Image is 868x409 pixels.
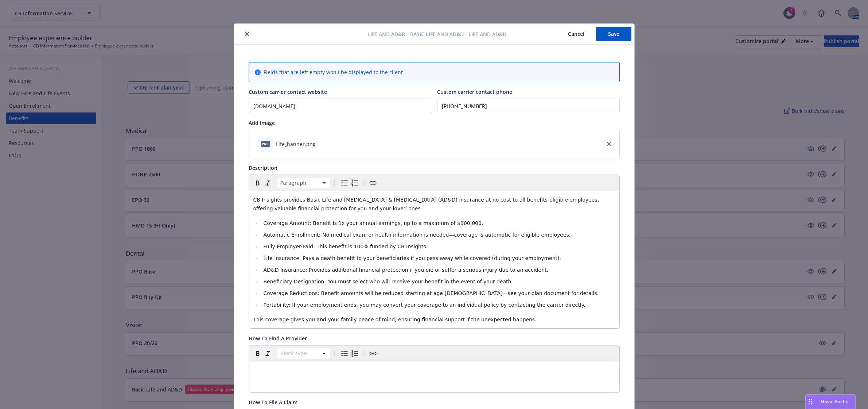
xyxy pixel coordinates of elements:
div: Drag to move [806,395,815,409]
span: Coverage Amount: Benefit is 1x your annual earnings, up to a maximum of $300,000. [263,220,483,226]
button: Save [596,27,631,41]
span: Coverage Reductions: Benefit amounts will be reduced starting at age [DEMOGRAPHIC_DATA]—see your ... [263,290,599,296]
button: Bulleted list [339,178,350,188]
button: Bold [253,348,263,359]
span: png [261,141,270,146]
button: Bulleted list [339,348,350,359]
button: Bold [253,178,263,188]
span: Portability: If your employment ends, you may convert your coverage to an individual policy by co... [263,302,585,308]
span: Life Insurance: Pays a death benefit to your beneficiaries if you pass away while covered (during... [263,255,561,261]
span: Nova Assist [821,398,849,405]
button: close [243,30,252,38]
div: toggle group [339,348,360,359]
span: How To Find A Provider [249,335,307,342]
span: Fully Employer-Paid: This benefit is 100% funded by CB Insights. [263,244,428,249]
button: Italic [263,348,273,359]
button: Create link [368,348,378,359]
button: Nova Assist [805,394,856,409]
input: Add custom carrier contact website [249,99,431,113]
div: editable markdown [249,362,619,379]
span: AD&D Insurance: Provides additional financial protection if you die or suffer a serious injury du... [263,267,548,273]
button: Block type [277,348,330,359]
button: Block type [277,178,330,188]
span: Description [249,164,277,171]
span: Add image [249,119,275,126]
span: Custom carrier contact website [249,88,327,95]
span: This coverage gives you and your family peace of mind, ensuring financial support if the unexpect... [253,317,537,322]
button: Italic [263,178,273,188]
button: download file [319,140,324,148]
span: Beneficiary Designation: You must select who will receive your benefit in the event of your death. [263,279,513,284]
span: How To File A Claim [249,399,297,406]
span: Automatic Enrollment: No medical exam or health information is needed—coverage is automatic for e... [263,232,571,238]
div: editable markdown [249,191,619,328]
span: Life and AD&D - Basic Life and AD&D - Life and AD&D [367,30,506,38]
button: Numbered list [350,178,360,188]
span: Fields that are left empty won't be displayed to the client [264,68,403,76]
input: Add custom carrier contact phone [437,99,620,113]
button: Numbered list [350,348,360,359]
span: CB Insights provides Basic Life and [MEDICAL_DATA] & [MEDICAL_DATA] (AD&D) insurance at no cost t... [253,197,601,211]
span: Custom carrier contact phone [437,88,512,95]
a: close [605,139,614,148]
div: toggle group [339,178,360,188]
button: Create link [368,178,378,188]
button: Cancel [556,27,596,41]
div: Life_banner.png [276,140,316,148]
